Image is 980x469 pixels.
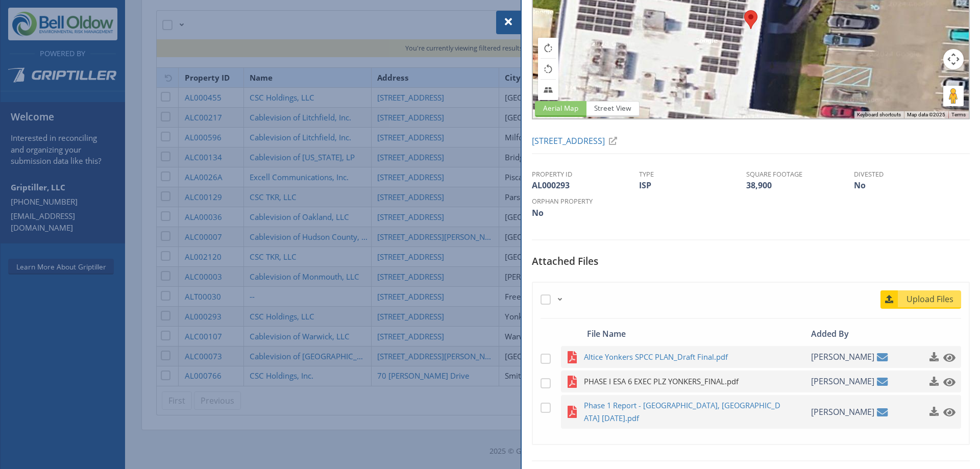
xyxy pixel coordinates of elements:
[940,403,953,421] a: Click to preview this file
[584,375,808,388] a: PHASE I ESA 6 EXEC PLZ YONKERS_FINAL.pdf
[538,38,558,58] button: Rotate map clockwise
[880,290,961,309] a: Upload Files
[535,101,586,117] span: Aerial Map
[811,371,874,392] span: [PERSON_NAME]
[811,346,874,368] span: [PERSON_NAME]
[943,49,964,69] button: Map camera controls
[532,169,639,179] th: Property ID
[899,293,961,305] span: Upload Files
[854,180,866,191] span: No
[584,351,783,363] span: Altice Yonkers SPCC PLAN_Draft Final.pdf
[907,112,945,117] span: Map data ©2025
[532,207,544,218] span: No
[951,112,966,117] a: Terms (opens in new tab)
[584,327,808,341] div: File Name
[538,80,558,100] button: Tilt map
[538,59,558,79] button: Rotate map counterclockwise
[639,169,746,179] th: Type
[746,169,853,179] th: Square Footage
[532,196,639,206] th: Orphan Property
[639,180,651,191] span: ISP
[532,135,621,146] a: [STREET_ADDRESS]
[940,373,953,391] a: Click to preview this file
[584,351,808,363] a: Altice Yonkers SPCC PLAN_Draft Final.pdf
[584,399,808,425] a: Phase 1 Report - [GEOGRAPHIC_DATA], [GEOGRAPHIC_DATA] [DATE].pdf
[586,101,640,117] span: Street View
[584,399,783,425] span: Phase 1 Report - [GEOGRAPHIC_DATA], [GEOGRAPHIC_DATA] [DATE].pdf
[532,256,970,275] h5: Attached Files
[808,327,888,341] div: Added By
[940,348,953,366] a: Click to preview this file
[943,86,964,106] button: Drag Pegman onto the map to open Street View
[811,401,874,423] span: [PERSON_NAME]
[857,111,901,118] button: Keyboard shortcuts
[746,180,772,191] span: 38,900
[854,169,961,179] th: Divested
[584,375,783,388] span: PHASE I ESA 6 EXEC PLZ YONKERS_FINAL.pdf
[532,180,570,191] span: AL000293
